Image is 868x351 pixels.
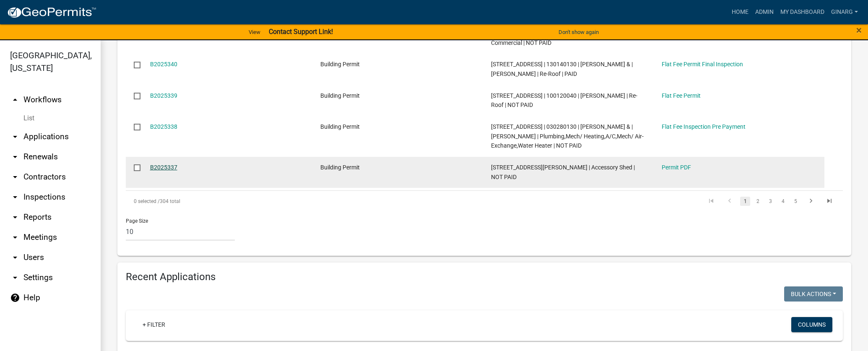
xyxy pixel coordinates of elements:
[662,61,743,68] a: Flat Fee Permit Final Inspection
[821,197,837,206] a: go to last page
[753,197,763,206] a: 2
[784,286,843,302] button: Bulk Actions
[245,25,264,39] a: View
[703,197,719,206] a: go to first page
[10,192,20,202] i: arrow_drop_down
[320,61,360,68] span: Building Permit
[491,92,637,109] span: 66333 CO RD 46 | 100120040 | ANDERSON,LORRAINE M | Re-Roof | NOT PAID
[136,317,172,332] a: + Filter
[790,197,800,206] a: 5
[751,194,764,208] li: page 2
[10,293,20,303] i: help
[828,4,861,20] a: ginarg
[728,4,752,20] a: Home
[777,194,789,208] li: page 4
[662,164,691,171] a: Permit PDF
[150,61,177,68] a: B2025340
[10,152,20,162] i: arrow_drop_down
[765,197,775,206] a: 3
[856,25,862,35] button: Close
[10,95,20,105] i: arrow_drop_up
[764,194,777,208] li: page 3
[10,132,20,142] i: arrow_drop_down
[555,25,602,39] button: Don't show again
[320,92,360,99] span: Building Permit
[856,24,862,36] span: ×
[134,198,160,204] span: 0 selected /
[803,197,819,206] a: go to next page
[269,28,333,36] strong: Contact Support Link!
[10,232,20,242] i: arrow_drop_down
[126,271,843,283] h4: Recent Applications
[739,194,751,208] li: page 1
[150,123,177,130] a: B2025338
[777,4,828,20] a: My Dashboard
[10,252,20,263] i: arrow_drop_down
[491,164,635,180] span: 61243 170TH ST | 100310010 | GREENFIELD,TRAVIS | Accessory Shed | NOT PAID
[126,191,409,212] div: 304 total
[491,61,633,77] span: 25164 770TH AVE | 130140130 | NELSON,TREVOR J & | KRISTINE E NELSON | Re-Roof | PAID
[10,273,20,283] i: arrow_drop_down
[722,197,738,206] a: go to previous page
[150,164,177,171] a: B2025337
[10,172,20,182] i: arrow_drop_down
[791,317,832,332] button: Columns
[789,194,802,208] li: page 5
[740,197,750,206] a: 1
[778,197,788,206] a: 4
[662,92,701,99] a: Flat Fee Permit
[10,212,20,222] i: arrow_drop_down
[662,123,746,130] a: Flat Fee Inspection Pre Payment
[320,164,360,171] span: Building Permit
[491,123,644,149] span: 11473 755TH AVE | 030280130 | JONES,DAVID D & | SUSAN K JONES | Plumbing,Mech/ Heating,A/C,Mech/ ...
[320,123,360,130] span: Building Permit
[150,92,177,99] a: B2025339
[752,4,777,20] a: Admin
